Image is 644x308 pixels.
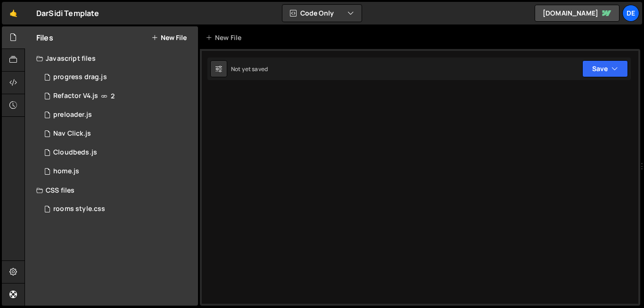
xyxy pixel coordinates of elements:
[36,68,198,87] div: 15943/48069.js
[53,73,107,81] div: progress drag.js
[36,105,198,124] div: 15943/48068.js
[36,32,53,43] h2: Files
[36,124,198,143] div: 15943/48056.js
[535,5,619,22] a: [DOMAIN_NAME]
[282,5,362,22] button: Code Only
[36,143,198,162] div: 15943/47638.js
[36,87,198,105] div: 15943/47458.js
[36,8,99,19] div: DarSidi Template
[36,162,198,181] div: 15943/42886.js
[2,2,25,24] a: 🤙
[582,60,628,77] button: Save
[25,181,198,200] div: CSS files
[231,65,268,73] div: Not yet saved
[53,148,97,157] div: Cloudbeds.js
[53,92,98,100] div: Refactor V4.js
[151,34,187,41] button: New File
[111,92,115,100] span: 2
[53,205,105,213] div: rooms style.css
[25,49,198,68] div: Javascript files
[53,111,92,119] div: preloader.js
[53,167,79,176] div: home.js
[53,130,91,138] div: Nav Click.js
[36,200,198,219] div: 15943/48032.css
[206,33,245,42] div: New File
[622,5,639,22] a: De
